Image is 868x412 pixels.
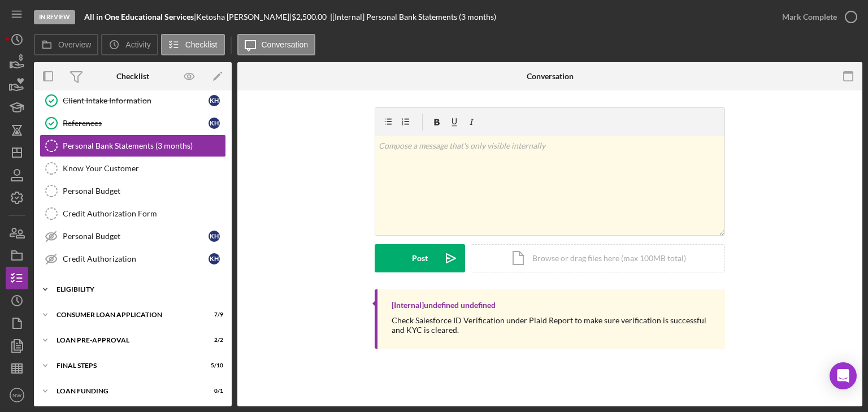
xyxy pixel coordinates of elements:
[209,95,220,106] div: K H
[292,12,330,21] div: $2,500.00
[209,118,220,129] div: K H
[203,388,223,394] div: 0 / 1
[63,209,225,218] div: Credit Authorization Form
[101,34,158,55] button: Activity
[57,311,195,318] div: Consumer Loan Application
[40,112,226,135] a: ReferencesKH
[40,180,226,202] a: Personal Budget
[527,72,574,81] div: Conversation
[34,34,98,55] button: Overview
[40,202,226,225] a: Credit Authorization Form
[209,253,220,264] div: K H
[40,225,226,248] a: Personal BudgetKH
[63,187,225,196] div: Personal Budget
[830,362,857,389] div: Open Intercom Messenger
[392,301,496,310] div: [Internal] undefined undefined
[12,392,22,398] text: NW
[203,337,223,344] div: 2 / 2
[57,388,195,394] div: Loan Funding
[58,40,91,49] label: Overview
[125,40,150,49] label: Activity
[262,40,309,49] label: Conversation
[57,286,218,293] div: Eligibility
[237,34,316,55] button: Conversation
[412,244,428,272] div: Post
[63,164,225,173] div: Know Your Customer
[209,231,220,242] div: K H
[6,384,28,406] button: NW
[63,254,209,263] div: Credit Authorization
[40,157,226,180] a: Know Your Customer
[203,311,223,318] div: 7 / 9
[84,12,194,21] b: All in One Educational Services
[34,10,75,24] div: In Review
[63,141,225,150] div: Personal Bank Statements (3 months)
[40,135,226,157] a: Personal Bank Statements (3 months)
[40,248,226,270] a: Credit AuthorizationKH
[782,6,837,28] div: Mark Complete
[63,96,209,105] div: Client Intake Information
[196,12,292,21] div: Ketosha [PERSON_NAME] |
[161,34,225,55] button: Checklist
[63,119,209,128] div: References
[57,337,195,344] div: Loan Pre-Approval
[392,315,714,335] p: Check Salesforce ID Verification under Plaid Report to make sure verification is successful and K...
[40,89,226,112] a: Client Intake InformationKH
[185,40,218,49] label: Checklist
[203,362,223,369] div: 5 / 10
[57,362,195,369] div: FINAL STEPS
[330,12,496,21] div: | [Internal] Personal Bank Statements (3 months)
[771,6,862,28] button: Mark Complete
[84,12,196,21] div: |
[375,244,465,272] button: Post
[63,232,209,241] div: Personal Budget
[116,72,149,81] div: Checklist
